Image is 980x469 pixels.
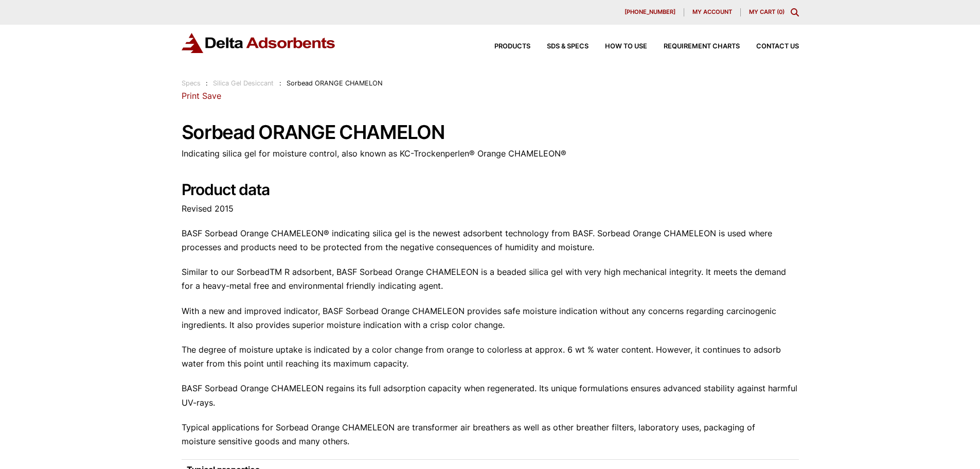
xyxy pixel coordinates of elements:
[530,43,589,50] a: SDS & SPECS
[182,79,201,87] a: Specs
[182,91,200,101] a: Print
[182,343,799,371] p: The degree of moisture uptake is indicated by a color change from orange to colorless at approx. ...
[202,91,221,101] a: Save
[692,9,732,15] span: My account
[779,8,782,15] span: 0
[182,202,799,216] p: Revised 2015
[791,8,799,16] div: Toggle Modal Content
[664,43,740,50] span: Requirement Charts
[547,43,589,50] span: SDS & SPECS
[182,381,799,409] p: BASF Sorbead Orange CHAMELEON regains its full adsorption capacity when regenerated. Its unique f...
[287,79,383,87] span: Sorbead ORANGE CHAMELON
[182,33,336,53] img: Delta Adsorbents
[182,180,799,199] h2: Product data
[213,79,274,87] a: Silica Gel Desiccant
[182,421,799,448] p: Typical applications for Sorbead Orange CHAMELEON are transformer air breathers as well as other ...
[182,304,799,332] p: With a new and improved indicator, BASF Sorbead Orange CHAMELEON provides safe moisture indicatio...
[182,147,799,161] p: Indicating silica gel for moisture control, also known as KC-Trockenperlen® Orange CHAMELEON®
[605,43,647,50] span: How to Use
[279,79,281,87] span: :
[749,8,785,15] a: My Cart (0)
[182,265,799,293] p: Similar to our SorbeadTM R adsorbent, BASF Sorbead Orange CHAMELEON is a beaded silica gel with v...
[756,43,799,50] span: Contact Us
[625,9,675,15] span: [PHONE_NUMBER]
[206,79,208,87] span: :
[494,43,530,50] span: Products
[616,8,684,16] a: [PHONE_NUMBER]
[182,122,799,143] h1: Sorbead ORANGE CHAMELON
[647,43,740,50] a: Requirement Charts
[589,43,647,50] a: How to Use
[684,8,741,16] a: My account
[740,43,799,50] a: Contact Us
[478,43,530,50] a: Products
[182,227,799,254] p: BASF Sorbead Orange CHAMELEON® indicating silica gel is the newest adsorbent technology from BASF...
